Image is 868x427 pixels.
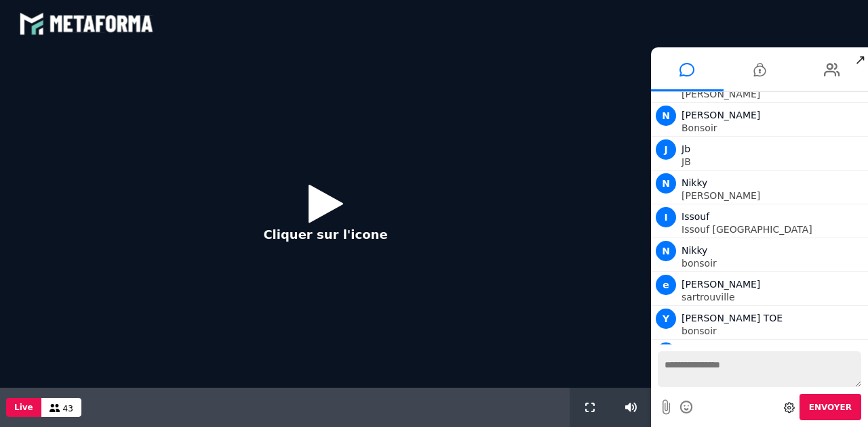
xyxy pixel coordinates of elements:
[6,398,41,417] button: Live
[682,225,865,234] p: Issouf [GEOGRAPHIC_DATA]
[656,106,676,126] span: N
[656,342,676,363] span: C
[656,139,676,160] span: J
[682,245,707,256] span: Nikky
[656,241,676,261] span: N
[63,404,73,413] span: 43
[682,279,760,290] span: [PERSON_NAME]
[682,143,690,154] span: Jb
[263,225,387,244] p: Cliquer sur l'icone
[656,173,676,194] span: N
[682,89,865,99] p: [PERSON_NAME]
[656,207,676,227] span: I
[682,313,783,323] span: [PERSON_NAME] TOE
[250,174,401,261] button: Cliquer sur l'icone
[682,211,709,222] span: Issouf
[682,123,865,133] p: Bonsoir
[682,177,707,188] span: Nikky
[656,275,676,295] span: e
[682,191,865,200] p: [PERSON_NAME]
[682,259,865,268] p: bonsoir
[682,292,865,302] p: sartrouville
[682,110,760,120] span: [PERSON_NAME]
[809,403,852,412] span: Envoyer
[852,47,868,72] span: ↗
[682,157,865,166] p: JB
[682,326,865,336] p: bonsoir
[656,309,676,329] span: Y
[800,394,861,420] button: Envoyer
